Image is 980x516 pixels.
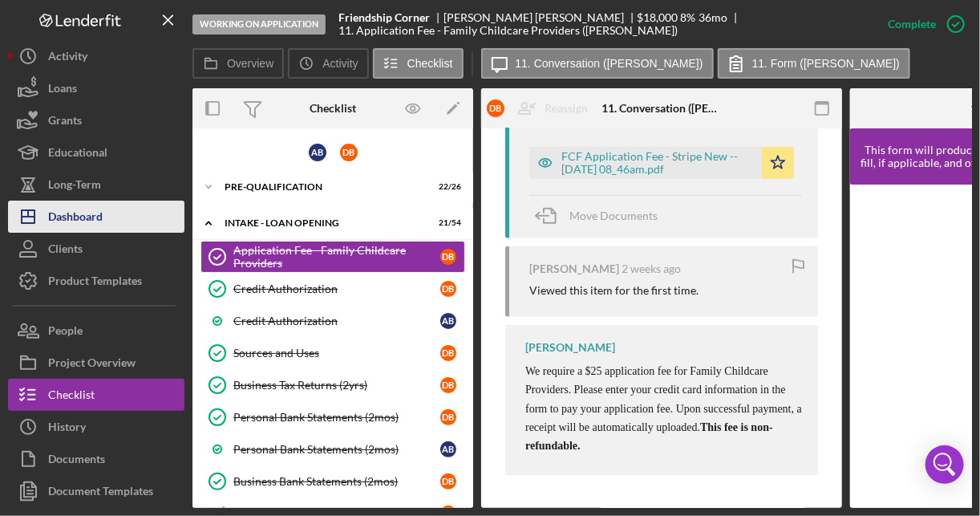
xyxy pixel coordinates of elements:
button: Dashboard [8,201,184,233]
div: Grants [48,104,82,140]
div: D B [487,100,504,117]
div: Long-Term [48,169,101,205]
button: Checklist [373,48,464,79]
button: Grants [8,104,184,136]
span: $18,000 [638,10,678,24]
div: Activity [48,40,87,76]
div: Educational [48,136,107,173]
div: History [48,411,86,447]
div: Checklist [48,379,95,415]
strong: This fee is non-refundable. [525,421,773,452]
div: D B [440,281,456,297]
div: [PERSON_NAME] [PERSON_NAME] [443,11,638,24]
span: We require a $25 application fee for Family Childcare Providers. Please enter your credit card in... [525,365,802,453]
a: Personal Bank Statements (2mos)AB [200,433,465,465]
div: D B [440,345,456,361]
div: Personal Bank Statements (2mos) [233,411,440,424]
div: Pre-Qualification [225,182,421,192]
button: Loans [8,72,184,104]
button: DBReassign [479,92,604,124]
div: People [48,315,83,351]
div: 22 / 26 [432,182,461,192]
a: Checklist [8,379,184,411]
a: Application Fee - Family Childcare ProvidersDB [200,241,465,273]
div: Personal Bank Statements (2mos) [233,443,440,456]
a: Credit AuthorizationDB [200,273,465,305]
a: Business Bank Statements (2mos)DB [200,465,465,498]
div: Clients [48,233,83,269]
div: Reassign [545,92,588,124]
div: Project Overview [48,347,136,383]
div: 36 mo [699,11,727,24]
button: Educational [8,136,184,169]
button: Activity [8,40,184,72]
div: A B [440,441,456,457]
div: Credit Authorization [233,315,440,327]
div: D B [440,473,456,490]
div: 8 % [681,11,696,24]
b: Friendship Corner [338,11,430,24]
button: Move Documents [529,196,674,236]
button: Clients [8,233,184,265]
div: Business Tax Returns (2yrs) [233,379,440,392]
div: Sources and Uses [233,347,440,360]
div: Document Templates [48,475,153,511]
a: Sources and UsesDB [200,337,465,369]
div: Credit Authorization [233,282,440,295]
button: Long-Term [8,169,184,201]
div: A B [309,144,326,161]
button: Complete [872,8,972,40]
a: Business Tax Returns (2yrs)DB [200,369,465,401]
div: A B [440,313,456,329]
div: FCF Application Fee - Stripe New -- [DATE] 08_46am.pdf [561,150,754,176]
button: FCF Application Fee - Stripe New -- [DATE] 08_46am.pdf [529,147,794,179]
div: [PERSON_NAME] [525,341,615,354]
button: History [8,411,184,443]
button: Documents [8,443,184,475]
time: 2025-09-15 15:50 [622,262,681,275]
button: People [8,315,184,347]
div: Open Intercom Messenger [925,445,964,484]
div: 11. Application Fee - Family Childcare Providers ([PERSON_NAME]) [338,24,678,37]
button: 11. Form ([PERSON_NAME]) [718,48,910,79]
div: [PERSON_NAME] [529,262,619,275]
div: Dashboard [48,201,103,237]
button: Product Templates [8,265,184,297]
div: Business Bank Statements (2mos) [233,475,440,488]
div: D B [340,144,358,161]
a: Personal Bank Statements (2mos)DB [200,401,465,433]
div: Complete [888,8,936,40]
div: Documents [48,443,105,479]
label: 11. Form ([PERSON_NAME]) [752,57,900,70]
div: Checklist [310,102,356,115]
div: D B [440,409,456,425]
label: 11. Conversation ([PERSON_NAME]) [516,57,703,70]
div: Product Templates [48,265,142,301]
div: Working on Application [192,14,326,35]
div: INTAKE - LOAN OPENING [225,218,421,228]
div: D B [440,249,456,265]
div: Viewed this item for the first time. [529,284,699,297]
label: Checklist [407,57,453,70]
label: Activity [322,57,358,70]
button: Project Overview [8,347,184,379]
div: 11. Conversation ([PERSON_NAME]) [601,102,722,115]
a: Credit AuthorizationAB [200,305,465,337]
button: Overview [192,48,284,79]
div: Application Fee - Family Childcare Providers [233,244,440,270]
button: 11. Conversation ([PERSON_NAME]) [481,48,714,79]
button: Document Templates [8,475,184,507]
button: Activity [288,48,368,79]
